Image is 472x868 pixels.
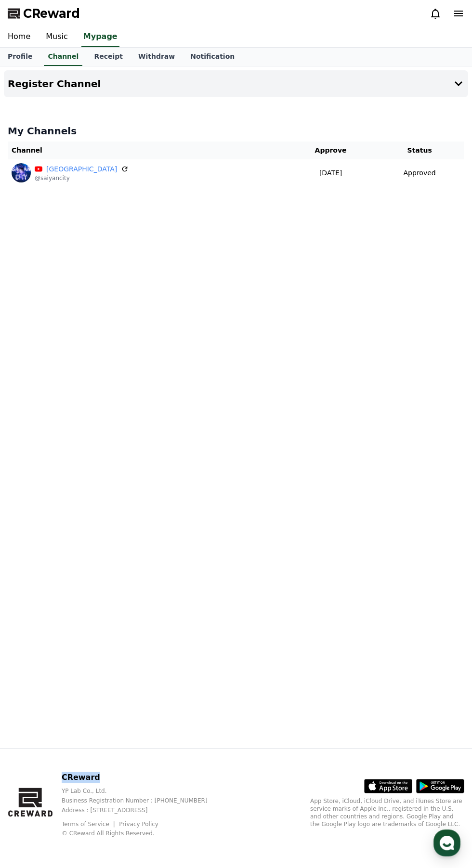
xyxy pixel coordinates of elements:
[23,6,80,21] span: CReward
[62,806,223,814] p: Address : [STREET_ADDRESS]
[12,163,31,182] img: Saiyan City
[80,320,108,328] span: Messages
[62,821,117,828] a: Terms of Service
[287,142,375,159] th: Approve
[3,305,64,329] a: Home
[35,174,129,182] p: @saiyancity
[4,70,468,97] button: Register Channel
[62,797,223,804] p: Business Registration Number : [PHONE_NUMBER]
[62,787,223,795] p: YP Lab Co., Ltd.
[143,320,166,327] span: Settings
[8,6,80,21] a: CReward
[183,48,242,66] a: Notification
[8,142,287,159] th: Channel
[44,48,82,66] a: Channel
[124,305,185,329] a: Settings
[404,168,436,178] p: Approved
[8,78,101,89] h4: Register Channel
[119,821,158,828] a: Privacy Policy
[310,797,464,828] p: App Store, iCloud, iCloud Drive, and iTunes Store are service marks of Apple Inc., registered in ...
[46,164,117,174] a: [GEOGRAPHIC_DATA]
[62,772,223,783] p: CReward
[64,305,124,329] a: Messages
[38,27,76,47] a: Music
[290,168,371,178] p: [DATE]
[86,48,131,66] a: Receipt
[25,320,41,327] span: Home
[8,124,464,138] h4: My Channels
[131,48,183,66] a: Withdraw
[375,142,464,159] th: Status
[81,27,119,47] a: Mypage
[62,829,223,837] p: © CReward All Rights Reserved.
